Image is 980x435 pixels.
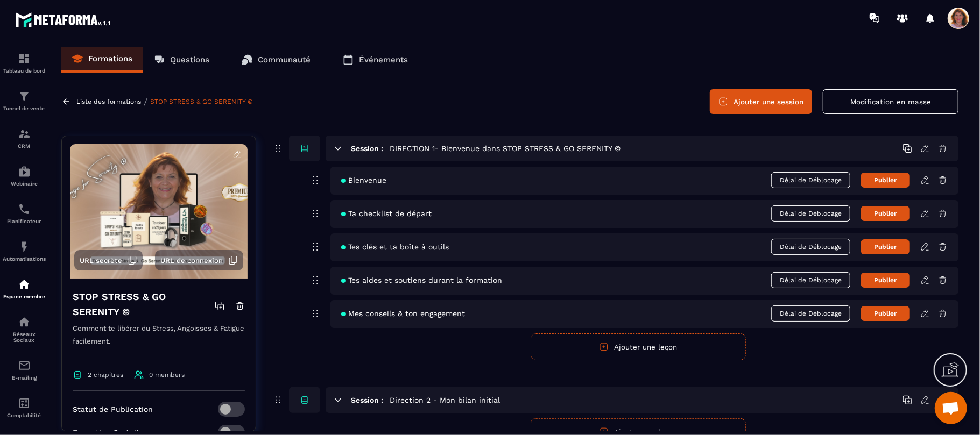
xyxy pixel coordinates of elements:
span: Délai de Déblocage [771,239,850,255]
a: Liste des formations [76,98,141,105]
span: URL de connexion [160,256,223,265]
h4: STOP STRESS & GO SERENITY © [73,289,215,319]
a: Événements [332,47,419,73]
button: Ajouter une session [710,89,812,114]
button: Publier [861,239,910,254]
h6: Session : [351,396,383,404]
a: automationsautomationsAutomatisations [3,232,46,270]
a: formationformationTableau de bord [3,44,46,82]
span: 0 members [149,371,185,379]
p: Comptabilité [3,412,46,418]
a: Questions [143,47,220,73]
button: Modification en masse [823,89,958,114]
h5: Direction 2 - Mon bilan initial [390,395,500,405]
a: accountantaccountantComptabilité [3,389,46,426]
p: Formations [88,54,132,63]
p: Webinaire [3,181,46,187]
a: Communauté [231,47,321,73]
img: formation [18,127,31,140]
span: Délai de Déblocage [771,305,850,322]
p: Événements [359,55,408,65]
span: 2 chapitres [88,371,123,379]
span: Délai de Déblocage [771,172,850,188]
a: automationsautomationsWebinaire [3,157,46,195]
a: STOP STRESS & GO SERENITY © [150,98,253,105]
span: Mes conseils & ton engagement [341,309,465,318]
button: URL de connexion [155,250,243,270]
span: Tes aides et soutiens durant la formation [341,276,502,284]
span: / [144,97,147,107]
a: Formations [61,47,143,73]
img: formation [18,52,31,65]
img: email [18,359,31,372]
h6: Session : [351,144,383,153]
a: schedulerschedulerPlanificateur [3,195,46,232]
img: background [70,144,248,279]
p: CRM [3,143,46,149]
img: social-network [18,316,31,329]
img: accountant [18,397,31,410]
p: Espace membre [3,294,46,299]
p: Communauté [258,55,311,65]
a: social-networksocial-networkRéseaux Sociaux [3,308,46,351]
span: Délai de Déblocage [771,272,850,288]
button: Publier [861,173,910,188]
img: automations [18,278,31,291]
img: automations [18,165,31,178]
a: formationformationCRM [3,119,46,157]
p: E-mailing [3,375,46,381]
span: Tes clés et ta boîte à outils [341,243,449,251]
span: Bienvenue [341,176,386,184]
p: Réseaux Sociaux [3,331,46,343]
button: Ajouter une leçon [531,333,746,360]
img: scheduler [18,203,31,216]
button: Publier [861,206,910,221]
button: URL secrète [74,250,143,270]
h5: DIRECTION 1- Bienvenue dans STOP STRESS & GO SERENITY © [390,143,621,154]
p: Tunnel de vente [3,105,46,111]
button: Publier [861,273,910,288]
p: Questions [170,55,209,65]
span: Ta checklist de départ [341,209,432,218]
a: formationformationTunnel de vente [3,82,46,119]
p: Tableau de bord [3,68,46,74]
a: automationsautomationsEspace membre [3,270,46,308]
img: logo [15,10,112,29]
a: emailemailE-mailing [3,351,46,389]
p: Planificateur [3,218,46,224]
a: Ouvrir le chat [935,392,967,424]
p: Statut de Publication [73,405,153,413]
p: Automatisations [3,256,46,262]
p: Comment te libérer du Stress, Angoisses & Fatigue facilement. [73,322,245,359]
img: automations [18,240,31,253]
img: formation [18,90,31,103]
span: Délai de Déblocage [771,205,850,222]
button: Publier [861,306,910,321]
span: URL secrète [80,256,122,265]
